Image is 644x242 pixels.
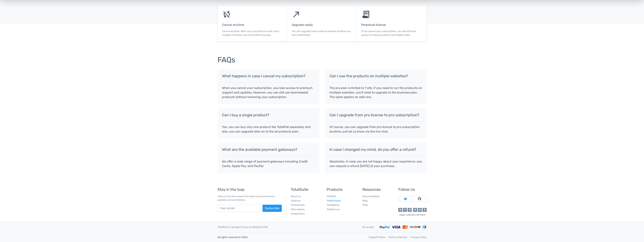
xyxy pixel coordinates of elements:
[292,10,301,19] span: north_east
[222,23,283,27] h6: Cancel anytime
[329,147,422,152] h5: In case I changed my mind, do you offer a refund?
[413,208,417,212] div: 9
[418,208,422,212] div: 4
[329,74,422,78] h5: Can I use the products on multiple websites?
[362,187,391,191] h5: Resources
[329,125,422,134] p: Of course, you can upgrade from pro license to pro subscription anytime, just let us know via the...
[222,86,315,99] p: When you cancel your subscription, you lose access to premium support and updates. However, you c...
[291,187,319,191] h5: TotalSuite
[389,235,407,239] a: Terms of Service
[327,204,339,206] a: TotalRating
[398,213,427,216] div: Happy customers, join them!
[222,113,315,117] h5: Can I buy a single product?
[408,208,412,212] div: 3
[361,29,422,37] p: If you cancel your subscription, you will still have access to releases before cancellation date.
[362,195,380,198] a: Documentation
[215,225,360,229] div: TotalSuite is brought to you by MisqTech FZE.
[217,195,282,202] p: Join our list and receive the latest announcements, updates and promotions.
[263,205,282,212] button: Subscribe
[222,147,315,152] h5: What are the available payment gateways?
[291,208,305,211] a: Alternatives
[222,159,315,168] p: We offer a wide range of payment gateways including Credit Cards, Apple Pay, and PayPal.
[217,187,282,191] h5: Stay in the loop
[411,235,427,239] a: Privacy Policy
[380,225,427,229] img: Accepted payment methods
[412,209,413,212] div: ,
[327,199,341,202] a: TotalContest
[369,235,385,239] a: Support Policy
[409,235,410,239] span: ‐
[398,187,427,191] h5: Follow Us
[292,23,352,27] h6: Upgrade easily
[222,29,283,37] p: Cancel anytime, after you subscribe to a plan. Also, multiple reminders are sent before renewal.
[418,197,421,200] img: Follow TotalSuite on Github
[222,125,315,134] p: Yes, you can buy only one product like TotalPoll separately and also, you can upgrade later on to...
[423,208,427,212] div: 5
[217,235,319,239] p: All rights reserved © 2025.
[362,199,368,202] a: Blog
[291,204,305,206] a: Testimonials
[398,208,402,212] div: 0
[327,208,340,211] a: TotalSurvey
[360,225,377,229] div: We accept
[222,74,315,78] h5: What happens in case I cancel my subscription?
[222,10,231,19] span: sync_disabled
[327,187,355,191] h5: Products
[387,235,387,239] span: ‐
[403,208,407,212] div: 1
[404,197,407,200] img: Follow TotalSuite on Twitter
[329,159,422,168] p: Absolutely, in case you are not happy about your experience, you can request a refund [DATE] of y...
[361,10,370,19] span: receipt_long
[217,56,427,64] h1: FAQs
[217,205,263,212] input: Your email
[362,204,368,206] a: FAQs
[329,113,422,117] h5: Can I upgrade from pro license to pro subscription?
[292,29,352,37] p: You can upgrade from a plan to another anytime you feel comfortable.
[329,86,422,99] p: The pro plan is limited to 1 site, if you need to run the products on multiple websites, you'll n...
[327,195,336,198] a: TotalPoll
[291,212,305,215] a: Integrations
[291,195,301,198] a: About us
[291,199,301,202] a: Features
[361,23,422,27] h6: Perpetual license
